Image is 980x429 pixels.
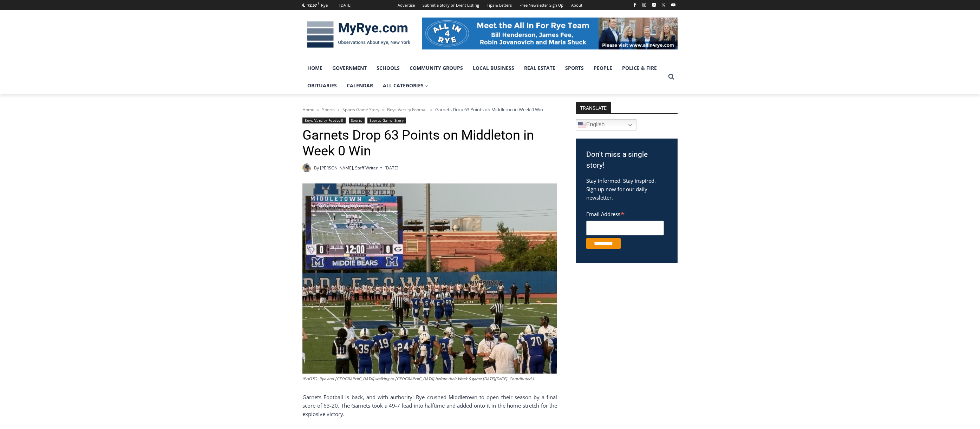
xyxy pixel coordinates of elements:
[302,59,327,77] a: Home
[468,59,519,77] a: Local Business
[302,393,557,418] p: Garnets Football is back, and with authority: Rye crushed Middletown to open their season by a fi...
[302,118,346,123] a: Boys Varsity Football
[578,121,586,129] img: en
[327,59,372,77] a: Government
[560,59,589,77] a: Sports
[387,107,427,113] a: Boys Varsity Football
[383,82,429,89] span: All Categories
[576,102,611,113] strong: TRANSLATE
[586,149,667,171] h3: Don't miss a single story!
[665,71,678,83] button: View Search Form
[302,16,415,53] img: MyRye.com
[349,118,365,123] a: Sports
[650,1,658,9] a: Linkedin
[321,2,328,8] div: Rye
[669,1,678,9] a: YouTube
[382,107,384,112] span: >
[640,1,648,9] a: Instagram
[302,106,557,113] nav: Breadcrumbs
[435,106,543,113] span: Garnets Drop 63 Points on Middleton in Week 0 Win
[322,107,335,113] a: Sports
[302,163,311,172] a: Author image
[302,376,557,382] figcaption: (PHOTO: Rye and [GEOGRAPHIC_DATA] walking to [GEOGRAPHIC_DATA] before their Week 0 game [DATE][DA...
[302,163,311,172] img: (PHOTO: MyRye.com 2024 Head Intern, Editor and now Staff Writer Charlie Morris. Contributed.)Char...
[659,1,668,9] a: X
[405,59,468,77] a: Community Groups
[372,59,405,77] a: Schools
[385,165,398,171] time: [DATE]
[339,2,352,8] div: [DATE]
[586,207,664,220] label: Email Address
[576,119,636,130] a: English
[586,176,667,202] p: Stay informed. Stay inspired. Sign up now for our daily newsletter.
[302,59,665,95] nav: Primary Navigation
[302,183,557,374] img: (PHOTO: Rye and Middletown walking to midfield before their Week 0 game on Friday, September 5, 2...
[307,2,317,8] span: 72.57
[338,107,340,112] span: >
[320,165,378,171] a: [PERSON_NAME], Staff Writer
[519,59,560,77] a: Real Estate
[631,1,639,9] a: Facebook
[302,127,557,159] h1: Garnets Drop 63 Points on Middleton in Week 0 Win
[422,18,678,49] img: All in for Rye
[318,1,319,5] span: F
[314,165,319,171] span: By
[378,77,433,94] a: All Categories
[342,77,378,94] a: Calendar
[589,59,617,77] a: People
[302,107,314,113] a: Home
[302,77,342,94] a: Obituaries
[317,107,319,112] span: >
[430,107,432,112] span: >
[617,59,662,77] a: Police & Fire
[367,118,406,123] a: Sports Game Story
[342,107,379,113] a: Sports Game Story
